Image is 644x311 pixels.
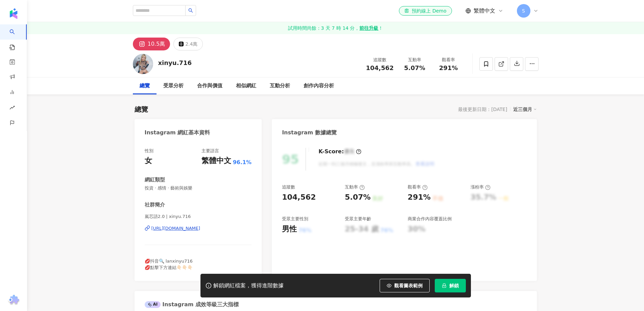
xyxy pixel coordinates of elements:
span: 104,562 [366,64,394,71]
span: 觀看圖表範例 [394,283,423,288]
span: 96.1% [233,159,252,166]
div: 受眾主要年齡 [345,216,371,222]
span: 繁體中文 [474,7,495,15]
div: 104,562 [282,192,316,203]
a: [URL][DOMAIN_NAME] [145,225,252,231]
span: 投資 · 感情 · 藝術與娛樂 [145,185,252,191]
div: 解鎖網紅檔案，獲得進階數據 [213,282,284,289]
span: 291% [439,65,458,71]
div: 最後更新日期：[DATE] [458,107,507,112]
div: AI [145,301,161,308]
div: Instagram 數據總覽 [282,129,337,136]
div: 合作與價值 [197,82,222,90]
div: 5.07% [345,192,371,203]
div: 創作內容分析 [304,82,334,90]
div: 網紅類型 [145,176,165,183]
div: 總覽 [140,82,150,90]
div: 10.5萬 [148,39,165,49]
div: 漲粉率 [471,184,491,190]
span: 5.07% [404,65,425,71]
span: 解鎖 [449,283,459,288]
a: 預約線上 Demo [399,6,452,16]
img: chrome extension [7,295,20,306]
div: 繁體中文 [201,156,231,166]
div: [URL][DOMAIN_NAME] [151,225,200,231]
button: 10.5萬 [133,38,170,50]
a: search [9,24,23,51]
span: S [522,7,525,15]
div: 社群簡介 [145,201,165,208]
div: 女 [145,156,152,166]
div: 總覽 [135,105,148,114]
div: 男性 [282,224,297,235]
span: lock [442,283,447,288]
div: 2.4萬 [185,39,197,49]
div: 互動分析 [270,82,290,90]
div: 追蹤數 [366,57,394,63]
img: logo icon [8,8,19,19]
img: KOL Avatar [133,54,153,74]
span: search [188,8,193,13]
div: 商業合作內容覆蓋比例 [408,216,452,222]
div: 互動率 [345,184,365,190]
button: 2.4萬 [173,38,203,50]
strong: 前往升級 [359,25,378,31]
div: Instagram 成效等級三大指標 [145,301,239,308]
button: 解鎖 [435,279,466,292]
div: 預約線上 Demo [404,7,446,14]
div: xinyu.716 [158,59,192,67]
div: 追蹤數 [282,184,295,190]
div: 291% [408,192,431,203]
span: 💋抖音🔍 lanxinyu716 💋點擊下方連結👇🏻👇🏻👇🏻 [145,259,193,270]
button: 觀看圖表範例 [380,279,430,292]
div: 主要語言 [201,148,219,154]
div: 觀看率 [408,184,428,190]
div: Instagram 網紅基本資料 [145,129,210,136]
div: 互動率 [402,57,428,63]
div: 觀看率 [436,57,461,63]
div: 受眾分析 [163,82,184,90]
span: rise [9,101,15,116]
a: 試用時間尚餘：3 天 7 時 14 分，前往升級！ [27,22,644,34]
div: K-Score : [318,148,361,155]
div: 近三個月 [513,105,537,114]
div: 受眾主要性別 [282,216,308,222]
div: 相似網紅 [236,82,256,90]
div: 性別 [145,148,153,154]
span: 嵐芯語2.0 | xinyu.716 [145,214,252,220]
